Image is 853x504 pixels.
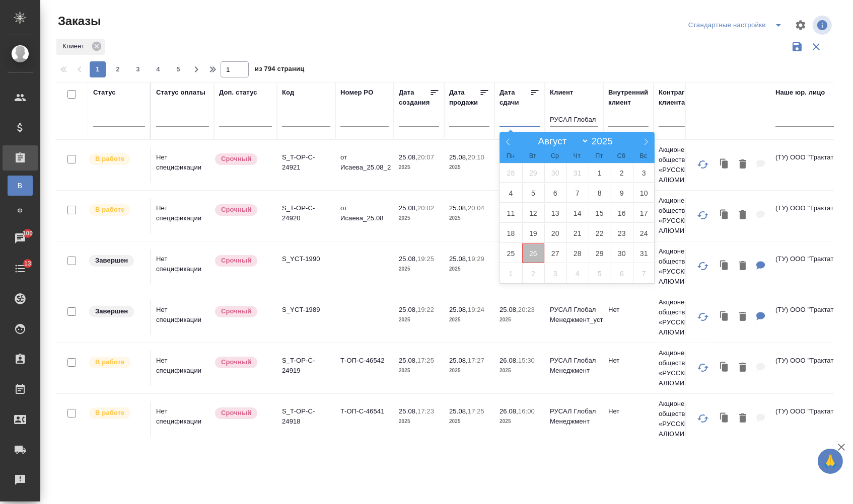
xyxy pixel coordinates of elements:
span: Август 15, 2025 [589,203,611,223]
div: Статус оплаты [156,88,205,98]
td: Нет спецификации [151,401,214,437]
a: 100 [3,226,38,251]
p: В работе [95,154,124,164]
div: Дата продажи [449,88,479,108]
span: Сентябрь 7, 2025 [633,264,655,283]
p: 25.08, [500,306,518,313]
p: Акционерное общество «РУССКИЙ АЛЮМИНИ... [659,145,707,185]
span: Август 22, 2025 [589,223,611,243]
span: Август 3, 2025 [633,163,655,183]
span: Сентябрь 1, 2025 [500,264,522,283]
p: 2025 [399,315,439,325]
span: 13 [18,259,37,269]
p: 20:04 [468,204,484,212]
div: Выставляет ПМ после принятия заказа от КМа [88,203,145,217]
button: Удалить [734,408,751,429]
p: Клиент [62,41,88,51]
span: Сентябрь 6, 2025 [611,264,633,283]
div: Номер PO [340,88,373,98]
button: Удалить [734,256,751,277]
button: 3 [130,61,146,77]
p: Срочный [221,256,251,266]
span: Июль 29, 2025 [522,163,544,183]
div: Дата сдачи [500,88,530,108]
p: S_YCT-1990 [282,254,330,264]
div: Выставляет КМ при направлении счета или после выполнения всех работ/сдачи заказа клиенту. Окончат... [88,305,145,318]
div: Наше юр. лицо [775,88,825,98]
span: Пн [500,153,522,159]
span: Август 26, 2025 [522,243,544,263]
span: Чт [566,153,588,159]
span: Август 27, 2025 [544,243,566,263]
span: Август 13, 2025 [544,203,566,223]
p: 17:27 [468,357,484,364]
span: Август 24, 2025 [633,223,655,243]
td: от Исаева_25.08 [335,198,394,233]
td: Т-ОП-С-46542 [335,351,394,386]
button: Удалить [734,307,751,327]
span: Июль 31, 2025 [566,163,589,183]
button: Клонировать [715,408,734,429]
span: Август 12, 2025 [522,203,544,223]
p: 2025 [399,366,439,376]
span: Август 11, 2025 [500,203,522,223]
p: В работе [95,357,124,367]
span: из 794 страниц [255,63,304,77]
p: 20:02 [417,204,434,212]
p: Нет [608,356,649,366]
span: Сентябрь 4, 2025 [566,264,589,283]
td: Нет спецификации [151,249,214,284]
button: Обновить [691,406,715,431]
p: 25.08, [399,153,417,161]
span: Август 2, 2025 [611,163,633,183]
span: Август 1, 2025 [589,163,611,183]
td: Нет спецификации [151,147,214,183]
p: 25.08, [449,306,468,313]
td: Т-ОП-С-46541 [335,401,394,437]
p: 2025 [449,366,489,376]
p: 25.08, [449,357,468,364]
span: Август 4, 2025 [500,183,522,203]
p: Акционерное общество «РУССКИЙ АЛЮМИНИ... [659,246,707,287]
p: Акционерное общество «РУССКИЙ АЛЮМИНИ... [659,297,707,338]
div: Код [282,88,294,98]
p: 2025 [500,315,540,325]
p: 2025 [399,162,439,173]
button: 2 [110,61,126,77]
p: 16:00 [518,407,535,415]
p: 17:25 [417,357,434,364]
p: S_T-OP-C-24918 [282,406,330,427]
select: Month [533,135,589,147]
p: Срочный [221,306,251,316]
span: Сентябрь 2, 2025 [522,264,544,283]
div: Клиент [56,39,105,55]
div: Клиент [550,88,573,98]
div: Внутренний клиент [608,88,649,108]
span: Август 23, 2025 [611,223,633,243]
p: Срочный [221,154,251,164]
div: Выставляет ПМ после принятия заказа от КМа [88,406,145,420]
span: Август 7, 2025 [566,183,589,203]
span: Август 5, 2025 [522,183,544,203]
p: Срочный [221,205,251,215]
span: 🙏 [822,451,839,472]
p: 25.08, [449,153,468,161]
span: Август 28, 2025 [566,243,589,263]
span: Август 30, 2025 [611,243,633,263]
span: Июль 28, 2025 [500,163,522,183]
p: S_T-OP-C-24920 [282,203,330,223]
span: Август 31, 2025 [633,243,655,263]
button: Клонировать [715,307,734,327]
span: Июль 30, 2025 [544,163,566,183]
button: 4 [150,61,166,77]
button: 5 [170,61,186,77]
button: Клонировать [715,154,734,175]
p: Акционерное общество «РУССКИЙ АЛЮМИНИ... [659,348,707,388]
p: S_T-OP-C-24921 [282,152,330,173]
span: Вс [632,153,655,159]
span: Август 17, 2025 [633,203,655,223]
p: Нет [608,406,649,416]
p: 25.08, [399,407,417,415]
span: 2 [110,64,126,74]
span: 3 [130,64,146,74]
